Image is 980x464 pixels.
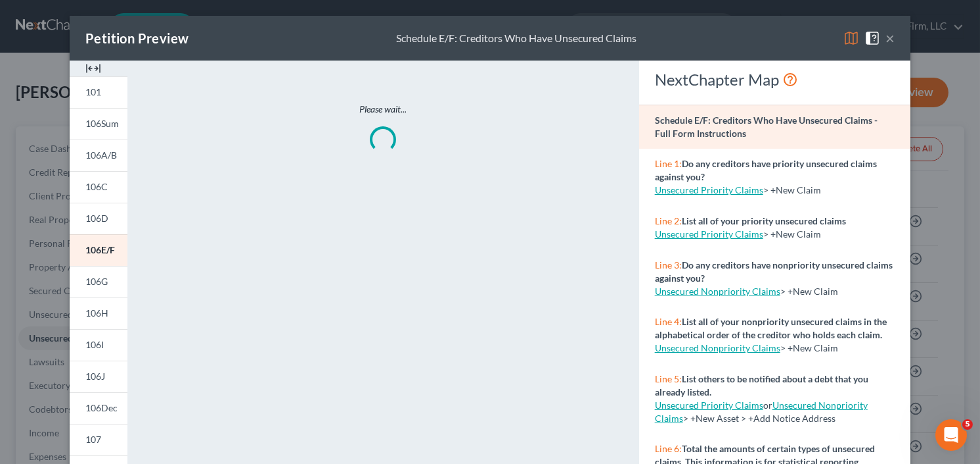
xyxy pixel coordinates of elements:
[56,305,224,317] div: joined the conversation
[70,266,127,297] a: 106G
[655,158,877,182] strong: Do any creditors have priority unsecured claims against you?
[780,342,838,353] span: > +New Claim
[231,5,254,29] div: Close
[655,443,682,454] span: Line 6:
[9,5,33,30] button: go back
[655,115,878,139] strong: Schedule E/F: Creditors Who Have Unsecured Claims - Full Form Instructions
[655,316,887,340] strong: List all of your nonpriority unsecured claims in the alphabetical order of the creditor who holds...
[85,307,108,319] span: 106H
[655,342,780,353] a: Unsecured Nonpriority Claims
[70,329,127,361] a: 106I
[70,108,127,140] a: 106Sum
[37,7,58,28] img: Profile image for Operator
[655,373,682,384] span: Line 5:
[11,86,252,116] div: Craig says…
[208,116,252,145] div: sorry
[85,276,108,287] span: 106G
[655,286,780,297] a: Unsecured Nonpriority Claims
[85,149,117,161] span: 106A/B
[885,30,895,46] button: ×
[85,244,115,255] span: 106E/F
[62,363,73,374] button: Upload attachment
[655,228,763,240] a: Unsecured Priority Claims
[85,86,101,97] span: 101
[11,116,252,147] div: Craig says…
[39,304,53,317] img: Profile image for Sara
[11,336,252,358] textarea: Message…
[11,199,215,292] div: Understood! We have our developers working on fixing this issue now! I will let you know as soon ...
[166,94,242,107] div: [PERSON_NAME]
[85,213,108,224] span: 106D
[85,29,189,47] div: Petition Preview
[935,419,967,451] iframe: Intercom live chat
[70,171,127,203] a: 106C
[64,13,110,22] h1: Operator
[70,76,127,108] a: 101
[85,402,118,413] span: 106Dec
[655,259,893,284] strong: Do any creditors have nonpriority unsecured claims against you?
[70,424,127,455] a: 107
[655,400,763,411] a: Unsecured Priority Claims
[763,184,821,195] span: > +New Claim
[41,363,52,374] button: Gif picker
[219,124,242,138] div: sorry
[655,259,682,271] span: Line 3:
[83,363,94,374] button: Start recording
[780,286,838,297] span: > +New Claim
[682,215,846,226] strong: List all of your priority unsecured claims
[70,203,127,234] a: 106D
[21,3,205,68] div: Hi again! Can you try filing that case without any event codes or additional PDFs? We are wonderi...
[11,302,252,332] div: Sara says…
[655,400,868,424] span: > +New Asset > +Add Notice Address
[655,400,772,411] span: or
[85,371,105,382] span: 106J
[655,184,763,195] a: Unsecured Priority Claims
[11,199,252,303] div: Lindsey says…
[962,419,973,430] span: 5
[20,363,31,374] button: Emoji picker
[225,358,246,379] button: Send a message…
[843,30,859,46] img: map-eea8200ae884c6f1103ae1953ef3d486a96c86aabb227e865a55264e3737af1f.svg
[396,31,636,46] div: Schedule E/F: Creditors Who Have Unsecured Claims
[763,228,821,240] span: > +New Claim
[85,61,101,76] img: expand-e0f6d898513216a626fdd78e52531dac95497ffd26381d4c15ee2fc46db09dca.svg
[155,86,252,115] div: [PERSON_NAME]
[206,5,231,30] button: Home
[21,207,205,284] div: Understood! We have our developers working on fixing this issue now! I will let you know as soon ...
[70,234,127,266] a: 106E/F
[655,215,682,226] span: Line 2:
[56,306,130,315] b: [PERSON_NAME]
[864,30,880,46] img: help-close-5ba153eb36485ed6c1ea00a893f15db1cb9b99d6cae46e1a8edb6c62d00a1a76.svg
[70,392,127,424] a: 106Dec
[70,297,127,329] a: 106H
[655,69,895,90] div: NextChapter Map
[85,181,108,192] span: 106C
[47,147,252,188] div: that worked but now I have to file everything else
[183,103,583,116] p: Please wait...
[655,316,682,327] span: Line 4:
[85,339,104,350] span: 106I
[655,158,682,169] span: Line 1:
[70,361,127,392] a: 106J
[655,373,868,398] strong: List others to be notified about a debt that you already listed.
[85,118,119,129] span: 106Sum
[11,147,252,199] div: Craig says…
[58,155,242,180] div: that worked but now I have to file everything else
[655,400,868,424] a: Unsecured Nonpriority Claims
[85,434,101,445] span: 107
[70,140,127,171] a: 106A/B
